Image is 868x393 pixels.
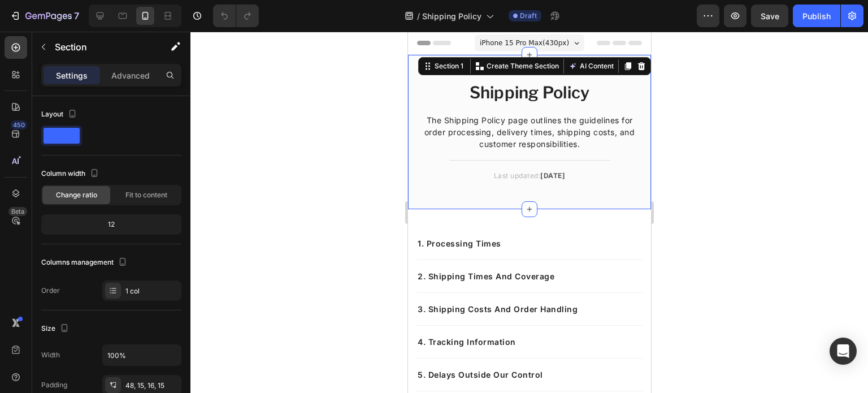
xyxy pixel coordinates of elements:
[41,380,67,390] div: Padding
[213,5,259,27] div: Undo/Redo
[41,166,101,182] div: Column width
[408,32,651,393] iframe: Design area
[41,350,60,360] div: Width
[56,190,97,200] span: Change ratio
[56,70,88,81] p: Settings
[125,190,167,200] span: Fit to content
[41,107,79,122] div: Layout
[830,338,857,365] div: Open Intercom Messenger
[5,5,84,27] button: 7
[520,11,537,21] span: Draft
[11,120,27,129] div: 450
[41,255,129,270] div: Columns management
[44,217,179,232] div: 12
[74,9,79,23] p: 7
[761,11,779,21] span: Save
[422,10,481,22] span: Shipping Policy
[55,40,147,54] p: Section
[125,286,179,296] div: 1 col
[793,5,840,27] button: Publish
[103,345,181,365] input: Auto
[41,286,60,296] div: Order
[8,207,27,216] div: Beta
[751,5,788,27] button: Save
[125,381,179,391] div: 48, 15, 16, 15
[41,321,71,336] div: Size
[111,70,150,81] p: Advanced
[417,10,420,22] span: /
[802,10,831,22] div: Publish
